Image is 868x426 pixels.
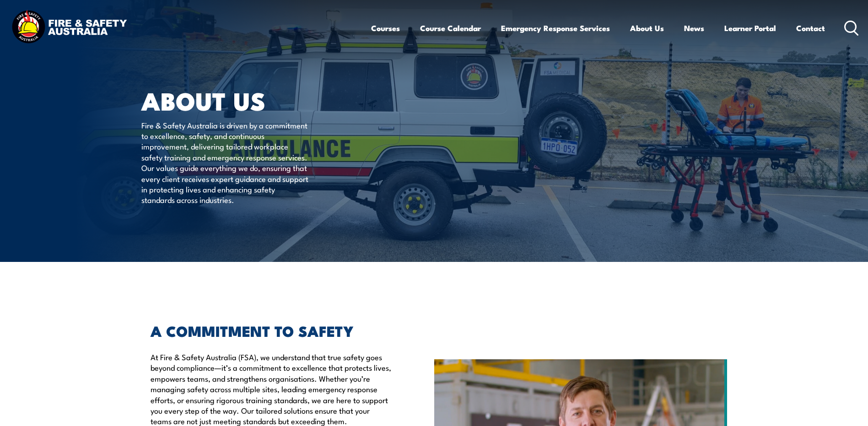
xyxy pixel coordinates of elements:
a: Learner Portal [724,16,776,40]
a: Emergency Response Services [501,16,610,40]
a: Contact [796,16,825,40]
a: News [684,16,704,40]
p: Fire & Safety Australia is driven by a commitment to excellence, safety, and continuous improveme... [141,120,308,205]
h2: A COMMITMENT TO SAFETY [151,324,392,337]
h1: About Us [141,90,367,111]
a: About Us [630,16,664,40]
a: Courses [371,16,400,40]
a: Course Calendar [420,16,481,40]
